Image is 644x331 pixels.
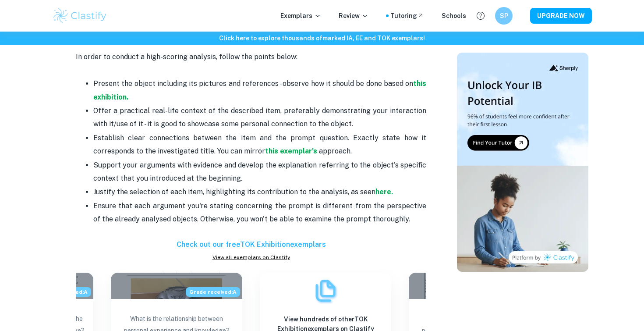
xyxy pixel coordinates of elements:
button: UPGRADE NOW [530,8,592,24]
span: Grade received: A [186,287,240,297]
p: Justify the selection of each item, highlighting its contribution to the analysis, as seen [93,185,426,199]
a: this exhibition. [93,79,426,101]
h6: Click here to explore thousands of marked IA, EE and TOK exemplars ! [2,33,642,43]
p: In order to conduct a high-scoring analysis, follow the points below: [76,50,426,77]
img: Clastify logo [52,7,108,25]
h6: Check out our free TOK Exhibition exemplars [76,239,426,250]
p: Offer a practical real-life context of the described item, preferably demonstrating your interact... [93,104,426,131]
a: here. [375,188,393,196]
img: Exemplars [312,278,339,304]
a: this exemplar's [265,147,319,155]
a: View all exemplars on Clastify [76,253,426,261]
p: Ensure that each argument you're stating concerning the prompt is different from the perspective ... [93,199,426,226]
p: Establish clear connections between the item and the prompt question. Exactly state how it corres... [93,132,426,158]
a: Schools [442,11,466,21]
button: SP [495,7,513,25]
p: Review [339,11,368,21]
p: Present the object including its pictures and references - observe how it should be done based on [93,77,426,104]
h6: SP [499,11,509,21]
p: Support your arguments with evidence and develop the explanation referring to the object's specif... [93,159,426,185]
button: Help and Feedback [473,8,488,23]
a: Tutoring [390,11,424,21]
p: Exemplars [280,11,321,21]
strong: this exemplar's [265,147,317,155]
img: Thumbnail [457,53,588,272]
